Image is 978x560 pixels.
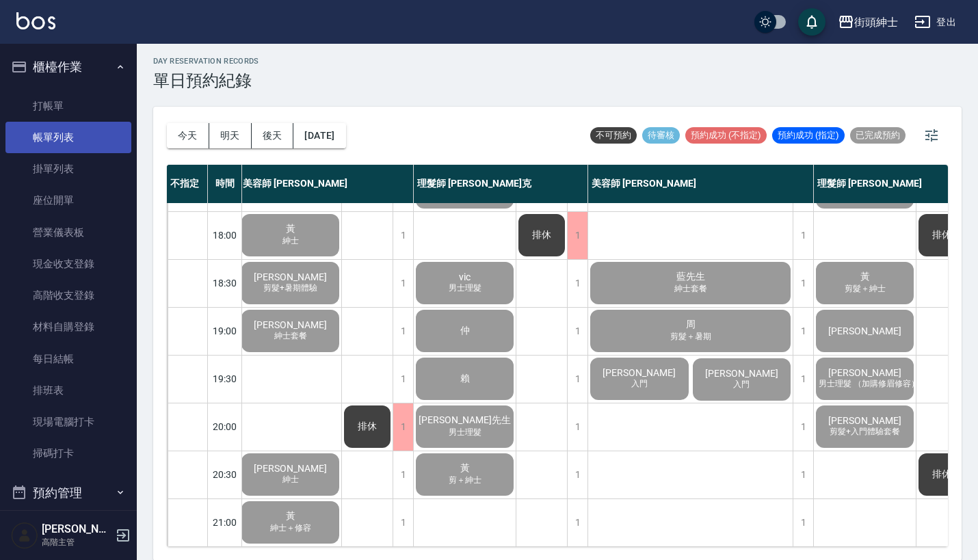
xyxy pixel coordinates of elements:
div: 美容師 [PERSON_NAME] [239,165,414,203]
span: 男士理髮 （加購修眉修容） [816,378,922,390]
span: 黃 [858,271,873,283]
span: 紳士套餐 [672,283,710,295]
div: 美容師 [PERSON_NAME] [588,165,814,203]
div: 1 [393,499,413,546]
span: 預約成功 (指定) [772,129,845,142]
h5: [PERSON_NAME] [42,522,111,536]
div: 1 [393,308,413,355]
button: 預約管理 [5,475,131,511]
div: 1 [567,403,587,451]
span: [PERSON_NAME]先生 [416,414,514,427]
a: 帳單列表 [5,122,131,153]
span: 黃 [283,510,298,522]
a: 材料自購登錄 [5,311,131,343]
span: 剪髮+暑期體驗 [261,282,320,294]
div: 1 [793,403,813,451]
span: 黃 [458,462,473,475]
div: 1 [567,308,587,355]
button: [DATE] [293,123,345,148]
span: 不可預約 [590,129,637,142]
a: 掛單列表 [5,153,131,185]
div: 1 [393,403,413,451]
div: 1 [567,499,587,546]
span: 剪＋紳士 [446,475,484,486]
a: 每日結帳 [5,343,131,375]
div: 街頭紳士 [854,14,898,31]
button: 今天 [167,123,209,148]
span: [PERSON_NAME] [251,319,330,330]
button: 後天 [252,123,294,148]
span: 已完成預約 [850,129,906,142]
a: 座位開單 [5,185,131,216]
span: 周 [683,319,698,331]
a: 掃碼打卡 [5,438,131,469]
span: 剪髮+入門體驗套餐 [827,426,903,438]
img: Person [11,522,38,549]
div: 20:30 [208,451,242,498]
span: 紳士套餐 [272,330,310,342]
span: 入門 [730,379,752,390]
div: 19:00 [208,307,242,355]
div: 1 [793,308,813,355]
a: 現場電腦打卡 [5,406,131,438]
div: 1 [793,356,813,403]
button: 登出 [909,10,962,35]
div: 1 [567,212,587,259]
div: 1 [393,356,413,403]
span: 入門 [629,378,650,390]
span: 黃 [283,223,298,235]
span: 藍先生 [674,271,708,283]
span: vic [456,271,473,282]
div: 1 [393,260,413,307]
div: 20:00 [208,403,242,451]
div: 理髮師 [PERSON_NAME]克 [414,165,588,203]
button: save [798,8,825,36]
span: 男士理髮 [446,427,484,438]
span: [PERSON_NAME] [825,367,904,378]
button: 街頭紳士 [832,8,903,36]
span: 剪髮＋暑期 [668,331,714,343]
span: 排休 [929,468,954,481]
div: 21:00 [208,498,242,546]
div: 19:30 [208,355,242,403]
span: 紳士＋修容 [267,522,314,534]
div: 1 [393,451,413,498]
span: [PERSON_NAME] [825,415,904,426]
p: 高階主管 [42,536,111,548]
button: 明天 [209,123,252,148]
h2: day Reservation records [153,57,259,66]
img: Logo [16,12,55,29]
a: 營業儀表板 [5,217,131,248]
span: 剪髮＋紳士 [842,283,888,295]
a: 排班表 [5,375,131,406]
span: 賴 [458,373,473,385]
div: 1 [567,356,587,403]
div: 1 [567,451,587,498]
a: 打帳單 [5,90,131,122]
div: 18:00 [208,211,242,259]
button: 櫃檯作業 [5,49,131,85]
a: 高階收支登錄 [5,280,131,311]
span: [PERSON_NAME] [251,463,330,474]
h3: 單日預約紀錄 [153,71,259,90]
div: 1 [793,212,813,259]
span: 男士理髮 [446,282,484,294]
div: 1 [793,260,813,307]
span: [PERSON_NAME] [825,325,904,336]
span: 排休 [355,421,380,433]
div: 1 [793,451,813,498]
div: 時間 [208,165,242,203]
div: 不指定 [167,165,208,203]
div: 1 [393,212,413,259]
a: 現金收支登錄 [5,248,131,280]
span: 排休 [929,229,954,241]
span: 預約成功 (不指定) [685,129,767,142]
span: 紳士 [280,235,302,247]
span: [PERSON_NAME] [251,271,330,282]
div: 18:30 [208,259,242,307]
span: 排休 [529,229,554,241]
span: 紳士 [280,474,302,485]
span: 仲 [458,325,473,337]
div: 1 [567,260,587,307]
span: [PERSON_NAME] [702,368,781,379]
